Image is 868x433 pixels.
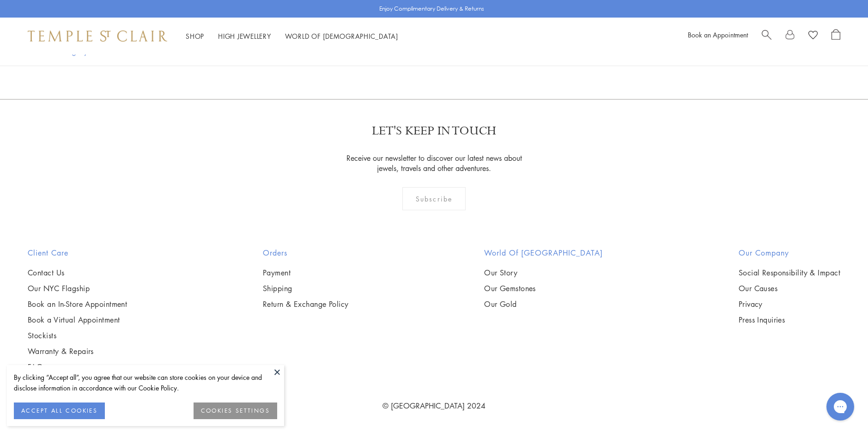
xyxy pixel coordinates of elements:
[739,268,840,278] a: Social Responsibility & Impact
[186,31,204,41] a: ShopShop
[14,372,277,393] div: By clicking “Accept all”, you agree that our website can store cookies on your device and disclos...
[14,403,105,419] button: ACCEPT ALL COOKIES
[822,390,859,424] iframe: Gorgias live chat messenger
[832,29,840,43] a: Open Shopping Bag
[28,299,127,309] a: Book an In-Store Appointment
[484,247,603,258] h2: World of [GEOGRAPHIC_DATA]
[739,247,840,258] h2: Our Company
[263,299,349,309] a: Return & Exchange Policy
[372,123,496,139] p: LET'S KEEP IN TOUCH
[762,29,771,43] a: Search
[739,315,840,325] a: Press Inquiries
[739,283,840,293] a: Our Causes
[739,299,840,309] a: Privacy
[28,30,167,42] img: Temple St. Clair
[218,31,271,41] a: High JewelleryHigh Jewellery
[28,362,127,372] a: FAQs
[28,247,127,258] h2: Client Care
[484,299,603,309] a: Our Gold
[28,330,127,341] a: Stockists
[688,30,748,39] a: Book an Appointment
[484,268,603,278] a: Our Story
[382,401,486,411] a: © [GEOGRAPHIC_DATA] 2024
[808,29,818,43] a: View Wishlist
[28,346,127,356] a: Warranty & Repairs
[28,268,127,278] a: Contact Us
[379,4,484,13] p: Enjoy Complimentary Delivery & Returns
[484,283,603,293] a: Our Gemstones
[28,283,127,293] a: Our NYC Flagship
[263,268,349,278] a: Payment
[28,315,127,325] a: Book a Virtual Appointment
[340,153,528,173] p: Receive our newsletter to discover our latest news about jewels, travels and other adventures.
[186,30,398,42] nav: Main navigation
[194,403,277,419] button: COOKIES SETTINGS
[263,247,349,258] h2: Orders
[402,187,466,210] div: Subscribe
[263,283,349,293] a: Shipping
[285,31,398,41] a: World of [DEMOGRAPHIC_DATA]World of [DEMOGRAPHIC_DATA]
